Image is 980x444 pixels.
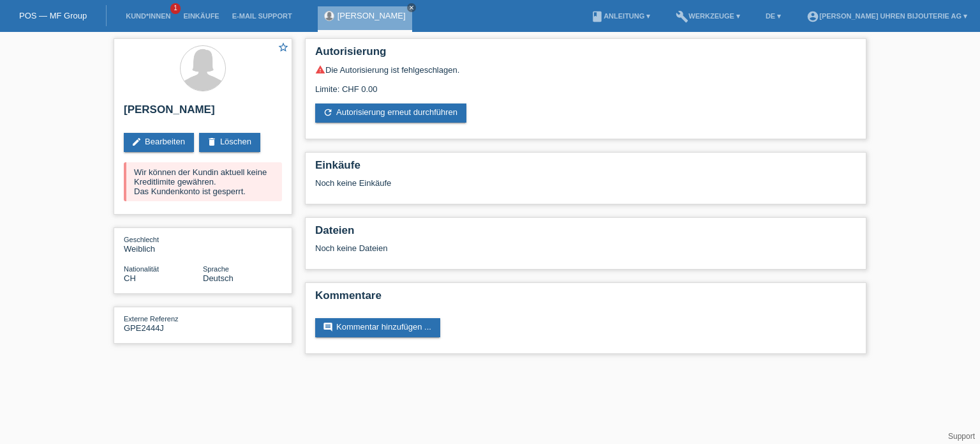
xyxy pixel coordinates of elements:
[315,65,325,75] i: warning
[806,10,819,23] i: account_circle
[203,273,234,283] span: Deutsch
[315,224,856,243] h2: Dateien
[131,137,142,147] i: edit
[323,322,333,332] i: comment
[338,11,406,20] a: [PERSON_NAME]
[124,314,203,333] div: GPE2444J
[124,265,159,273] span: Nationalität
[315,159,856,178] h2: Einkäufe
[19,11,87,20] a: POS — MF Group
[124,103,282,123] h2: [PERSON_NAME]
[407,3,416,12] a: close
[124,273,136,283] span: Schweiz
[119,12,177,20] a: Kund*innen
[124,315,179,323] span: Externe Referenz
[315,318,440,337] a: commentKommentar hinzufügen ...
[315,65,856,75] div: Die Autorisierung ist fehlgeschlagen.
[315,243,705,253] div: Noch keine Dateien
[170,3,181,14] span: 1
[124,234,203,254] div: Weiblich
[226,12,299,20] a: E-Mail Support
[124,133,194,152] a: editBearbeiten
[207,137,217,147] i: delete
[177,12,225,20] a: Einkäufe
[315,75,856,94] div: Limite: CHF 0.00
[315,45,856,65] h2: Autorisierung
[203,265,229,273] span: Sprache
[124,162,282,201] div: Wir können der Kundin aktuell keine Kreditlimite gewähren. Das Kundenkonto ist gesperrt.
[315,289,856,309] h2: Kommentare
[669,12,746,20] a: buildWerkzeuge ▾
[948,432,975,441] a: Support
[278,42,289,55] a: star_border
[315,103,466,123] a: refreshAutorisierung erneut durchführen
[408,4,415,11] i: close
[676,10,688,23] i: build
[278,42,289,53] i: star_border
[800,12,974,20] a: account_circle[PERSON_NAME] Uhren Bijouterie AG ▾
[323,107,333,118] i: refresh
[124,236,159,243] span: Geschlecht
[591,10,604,23] i: book
[759,12,787,20] a: DE ▾
[199,133,260,152] a: deleteLöschen
[584,12,657,20] a: bookAnleitung ▾
[315,178,856,197] div: Noch keine Einkäufe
